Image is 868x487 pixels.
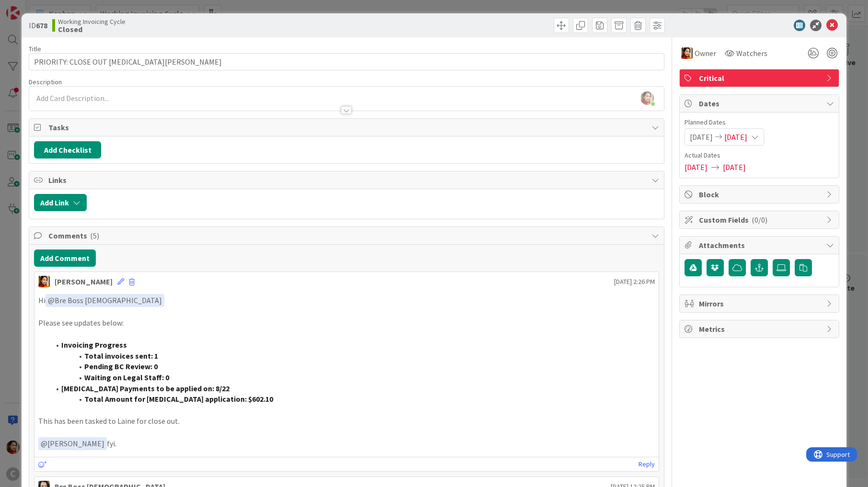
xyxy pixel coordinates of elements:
p: This has been tasked to Laine for close out. [38,416,654,427]
button: Add Comment [34,249,96,267]
input: type card name here... [29,53,664,70]
span: Dates [699,98,822,109]
strong: Pending BC Review: 0 [84,362,158,371]
span: ID [29,20,47,31]
strong: Invoicing Progress [61,340,127,350]
span: Planned Dates [685,117,834,127]
img: ZE7sHxBjl6aIQZ7EmcD5y5U36sLYn9QN.jpeg [640,91,654,105]
span: @ [48,295,55,305]
button: Add Link [34,194,87,211]
a: Reply [639,458,655,470]
span: Metrics [699,323,822,335]
img: PM [681,47,693,59]
img: PM [38,276,50,287]
b: 678 [36,21,47,30]
span: ( 5 ) [90,231,99,240]
button: Add Checklist [34,141,101,159]
strong: Total Amount for [MEDICAL_DATA] application: $602.10 [84,394,273,404]
div: [PERSON_NAME] [55,276,113,287]
span: Custom Fields [699,214,822,226]
span: Description [29,78,62,86]
span: Actual Dates [685,150,834,160]
strong: Total invoices sent: 1 [84,351,158,361]
span: Bre Boss [DEMOGRAPHIC_DATA] [48,295,162,305]
span: Owner [695,47,716,59]
span: Working Invoicing Cycle [58,18,126,25]
p: Please see updates below: [38,317,654,328]
span: Links [48,174,646,186]
strong: Waiting on Legal Staff: 0 [84,373,169,382]
span: Attachments [699,239,822,251]
span: [DATE] 2:26 PM [614,277,655,287]
span: Critical [699,72,822,84]
span: [DATE] [723,161,746,173]
span: Mirrors [699,298,822,309]
span: [DATE] [685,161,708,173]
span: Block [699,189,822,200]
span: ( 0/0 ) [752,215,767,225]
span: @ [41,439,47,448]
span: Watchers [736,47,767,59]
label: Title [29,45,41,53]
b: Closed [58,25,126,33]
p: fyi. [38,437,654,450]
span: [DATE] [690,131,713,143]
span: [PERSON_NAME] [41,439,104,448]
span: [DATE] [724,131,747,143]
span: Support [20,1,44,13]
strong: [MEDICAL_DATA] Payments to be applied on: 8/22 [61,384,229,393]
p: Hi [38,294,654,307]
span: Comments [48,230,646,241]
span: Tasks [48,122,646,133]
